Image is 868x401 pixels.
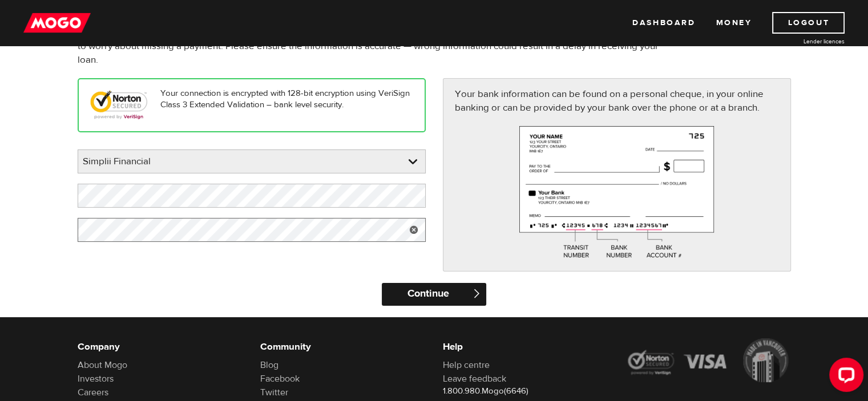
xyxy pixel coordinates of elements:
a: About Mogo [78,359,127,371]
a: Help centre [443,359,490,371]
a: Blog [260,359,278,371]
p: Your connection is encrypted with 128-bit encryption using VeriSign Class 3 Extended Validation –... [90,88,413,111]
iframe: LiveChat chat widget [820,353,868,401]
img: legal-icons-92a2ffecb4d32d839781d1b4e4802d7b.png [625,338,791,383]
p: Your bank information can be found on a personal cheque, in your online banking or can be provide... [455,87,779,115]
a: Careers [78,387,108,398]
a: Facebook [260,373,300,384]
h6: Help [443,340,608,354]
img: mogo_logo-11ee424be714fa7cbb0f0f49df9e16ec.png [23,12,91,34]
h6: Community [260,340,426,354]
a: Dashboard [632,12,695,34]
a: Logout [772,12,845,34]
p: 1.800.980.Mogo(6646) [443,386,608,397]
a: Investors [78,373,114,384]
a: Leave feedback [443,373,506,384]
input: Continue [382,283,486,306]
a: Twitter [260,387,288,398]
a: Lender licences [759,37,845,46]
span:  [472,289,482,298]
h6: Company [78,340,243,354]
a: Money [716,12,752,34]
img: paycheck-large-7c426558fe069eeec9f9d0ad74ba3ec2.png [519,126,714,259]
p: This is the bank account where we will deposit your loan. Automated payments will also be withdra... [78,26,669,67]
